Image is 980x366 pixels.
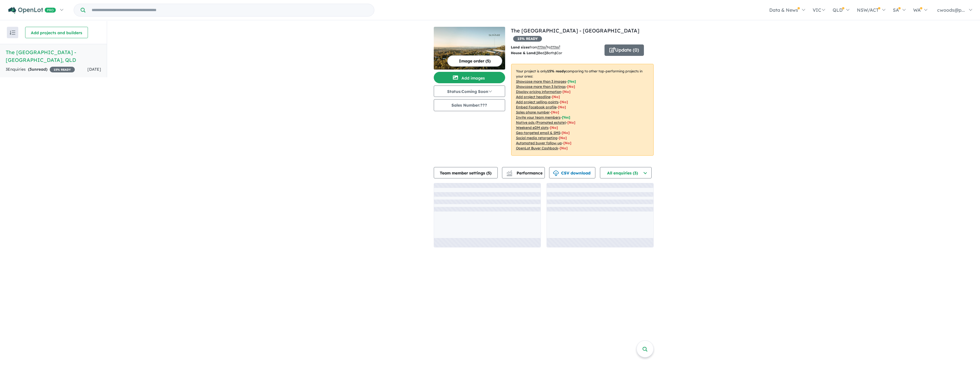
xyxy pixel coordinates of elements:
[6,48,101,64] h5: The [GEOGRAPHIC_DATA] - [GEOGRAPHIC_DATA] , QLD
[547,69,566,73] b: 15 % ready
[559,45,560,48] sup: 2
[434,86,505,97] button: Status:Coming Soon
[516,115,561,119] u: Invite your team members
[8,7,56,14] img: Openlot PRO Logo White
[605,44,644,56] button: Update (0)
[50,67,75,72] span: 15 % READY
[511,64,654,156] p: Your project is only comparing to other top-performing projects in your area: - - - - - - - - - -...
[10,30,15,35] img: sort.svg
[545,51,546,55] u: 3
[560,100,568,104] span: [ No ]
[516,120,566,125] u: Native ads (Promoted estate)
[558,105,566,109] span: [ No ]
[563,141,571,145] span: [No]
[563,90,571,94] span: [ No ]
[511,45,529,49] b: Land sizes
[25,27,88,38] button: Add projects and builders
[553,170,559,176] img: download icon
[511,27,639,34] a: The [GEOGRAPHIC_DATA] - [GEOGRAPHIC_DATA]
[554,51,556,55] u: 4
[937,7,965,13] span: cwoods@p...
[513,36,542,42] span: 15 % READY
[28,67,47,72] strong: ( unread)
[511,44,600,50] p: from
[551,110,559,114] span: [ No ]
[434,27,505,70] img: The Summit Estate - Highland Park
[552,95,560,99] span: [ No ]
[6,66,75,73] div: 3 Enquir ies
[516,100,559,104] u: Add project selling-points
[511,50,600,56] p: Bed Bath Car
[562,131,570,135] span: [No]
[560,146,568,150] span: [No]
[537,45,547,49] u: ??? m
[568,79,576,84] span: [ Yes ]
[516,95,551,99] u: Add project headline
[502,167,545,178] button: Performance
[511,51,536,55] b: House & Land:
[562,115,570,119] span: [ Yes ]
[549,167,595,178] button: CSV download
[600,167,652,178] button: All enquiries (3)
[567,84,575,89] span: [ No ]
[516,141,562,145] u: Automated buyer follow-up
[447,55,502,67] button: Image order (5)
[488,170,490,176] span: 5
[516,146,558,150] u: OpenLot Buyer Cashback
[516,84,566,89] u: Showcase more than 3 listings
[550,125,558,130] span: [No]
[507,172,512,176] img: bar-chart.svg
[507,170,512,174] img: line-chart.svg
[29,67,32,72] span: 3
[434,72,505,83] button: Add images
[567,120,575,125] span: [No]
[516,90,561,94] u: Display pricing information
[507,170,543,176] span: Performance
[516,105,557,109] u: Embed Facebook profile
[559,136,567,140] span: [No]
[516,136,557,140] u: Social media retargeting
[87,67,101,72] span: [DATE]
[87,4,373,16] input: Try estate name, suburb, builder or developer
[516,79,566,84] u: Showcase more than 3 images
[516,110,550,114] u: Sales phone number
[516,125,549,130] u: Weekend eDM slots
[536,51,538,55] u: 3
[434,99,505,111] button: Sales Number:???
[516,131,560,135] u: Geo-targeted email & SMS
[551,45,560,49] u: ???m
[546,45,547,48] sup: 2
[547,45,560,49] span: to
[434,167,498,178] button: Team member settings (5)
